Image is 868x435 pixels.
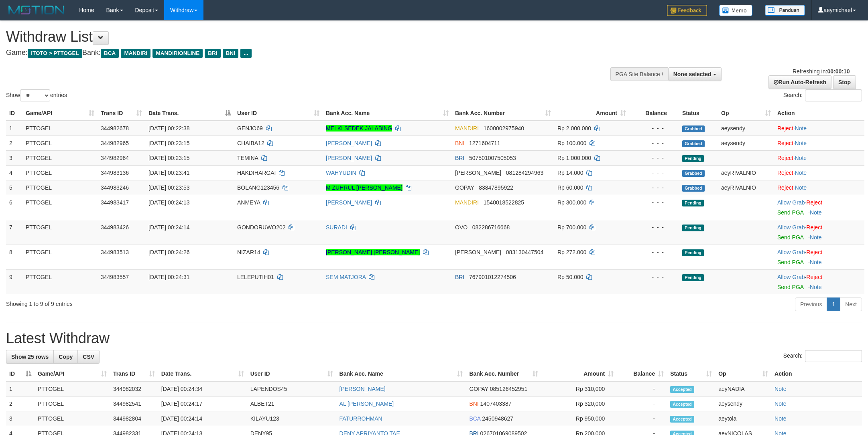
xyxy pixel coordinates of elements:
td: PTTOGEL [22,269,98,294]
td: - [617,381,667,397]
td: 344982032 [110,381,158,397]
img: MOTION_logo.png [6,4,67,16]
span: BRI [455,274,464,280]
th: Op: activate to sort column ascending [715,366,771,381]
span: [DATE] 00:24:14 [148,224,189,231]
a: [PERSON_NAME] [326,140,372,146]
th: Bank Acc. Name: activate to sort column ascending [336,366,466,381]
th: Bank Acc. Number: activate to sort column ascending [452,106,554,121]
a: Previous [795,297,827,311]
div: - - - [632,198,676,206]
th: User ID: activate to sort column ascending [234,106,323,121]
h1: Latest Withdraw [6,330,862,346]
td: 3 [6,150,22,165]
a: SEM MATJORA [326,274,366,280]
span: 344983417 [101,199,129,206]
span: [DATE] 00:24:31 [148,274,189,280]
a: Send PGA [777,284,803,290]
td: 2 [6,136,22,150]
span: Rp 1.000.000 [557,155,591,161]
th: Trans ID: activate to sort column ascending [98,106,145,121]
span: MANDIRI [121,49,150,58]
a: [PERSON_NAME] [326,199,372,206]
span: Rp 300.000 [557,199,586,206]
span: GOPAY [469,386,488,392]
td: PTTOGEL [22,180,98,195]
span: Show 25 rows [11,354,49,360]
td: - [617,397,667,411]
td: LAPENDOS45 [247,381,336,397]
a: Note [810,259,822,265]
label: Search: [783,89,862,101]
a: Note [810,284,822,290]
th: Game/API: activate to sort column ascending [22,106,98,121]
span: ITOTO > PTTOGEL [28,49,82,58]
div: PGA Site Balance / [610,67,668,81]
td: 344982804 [110,411,158,426]
td: PTTOGEL [22,165,98,180]
th: Action [774,106,864,121]
span: BCA [101,49,119,58]
th: User ID: activate to sort column ascending [247,366,336,381]
a: Note [795,170,807,176]
a: AL [PERSON_NAME] [339,401,394,407]
span: Copy 2450948627 to clipboard [482,415,513,422]
span: · [777,224,806,231]
span: GENJO69 [237,125,263,132]
a: Reject [806,249,822,255]
th: Action [771,366,862,381]
td: aeyRIVALNIO [718,180,774,195]
span: Grabbed [682,170,705,177]
a: 1 [827,297,840,311]
a: Note [795,140,807,146]
td: 7 [6,220,22,245]
span: BCA [469,415,480,422]
div: - - - [632,139,676,147]
th: Date Trans.: activate to sort column ascending [158,366,247,381]
a: Send PGA [777,234,803,241]
div: - - - [632,273,676,281]
td: PTTOGEL [22,121,98,136]
span: Rp 2.000.000 [557,125,591,132]
th: Status [679,106,718,121]
span: Copy 507501007505053 to clipboard [469,155,516,161]
td: PTTOGEL [35,397,110,411]
td: Rp 320,000 [541,397,617,411]
span: MANDIRIONLINE [152,49,203,58]
a: Note [774,386,787,392]
td: · [774,195,864,220]
a: CSV [77,350,100,364]
span: Rp 50.000 [557,274,583,280]
th: Amount: activate to sort column ascending [541,366,617,381]
span: 344982964 [101,155,129,161]
span: Pending [682,249,704,256]
a: Reject [777,170,793,176]
input: Search: [805,350,862,362]
a: Note [810,209,822,216]
th: Op: activate to sort column ascending [718,106,774,121]
a: Show 25 rows [6,350,54,364]
th: Status: activate to sort column ascending [667,366,715,381]
a: Note [774,415,787,422]
span: Rp 700.000 [557,224,586,231]
td: aeysendy [715,397,771,411]
span: Copy 767901012274506 to clipboard [469,274,516,280]
td: 2 [6,397,35,411]
span: 344983426 [101,224,129,231]
span: Grabbed [682,140,705,147]
span: NIZAR14 [237,249,260,255]
th: Game/API: activate to sort column ascending [35,366,110,381]
label: Search: [783,350,862,362]
span: [DATE] 00:23:15 [148,140,189,146]
span: ... [240,49,251,58]
label: Show entries [6,89,67,101]
h1: Withdraw List [6,29,571,45]
span: Grabbed [682,125,705,132]
span: Pending [682,274,704,281]
span: ANMEYA [237,199,260,206]
span: Pending [682,200,704,206]
a: Reject [806,199,822,206]
span: 344983246 [101,184,129,191]
a: Allow Grab [777,249,805,255]
a: Reject [777,184,793,191]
